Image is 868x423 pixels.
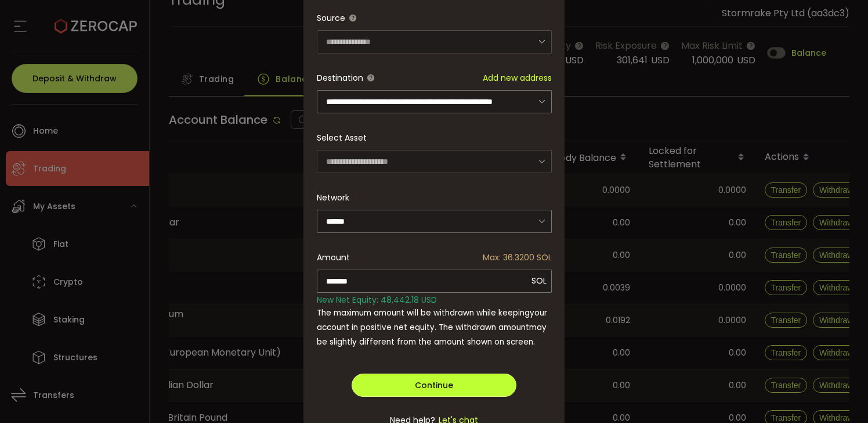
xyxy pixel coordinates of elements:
span: Continue [415,379,453,391]
span: New Net Equity: 48,442.18 USD [317,294,437,306]
label: Select Asset [317,132,367,144]
span: The maximum amount will be withdrawn while keeping [317,307,530,318]
button: Continue [352,374,516,397]
label: Network [317,192,349,203]
span: Max: 36.3200 SOL [483,246,552,269]
span: SOL [531,275,547,286]
span: Amount [317,246,350,269]
iframe: Chat Widget [810,367,868,423]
